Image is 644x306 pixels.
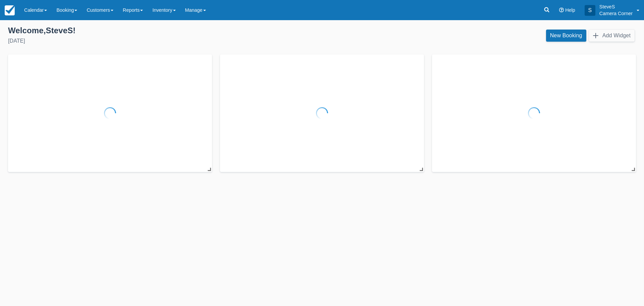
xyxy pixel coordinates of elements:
p: Camera Corner [599,10,633,17]
span: Help [565,7,575,13]
i: Help [559,8,564,12]
div: [DATE] [8,37,317,45]
button: Add Widget [589,30,635,42]
div: Welcome , SteveS ! [8,26,317,36]
img: checkfront-main-nav-mini-logo.png [5,5,15,15]
div: S [585,5,595,16]
a: New Booking [546,30,586,42]
p: SteveS [599,3,633,10]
